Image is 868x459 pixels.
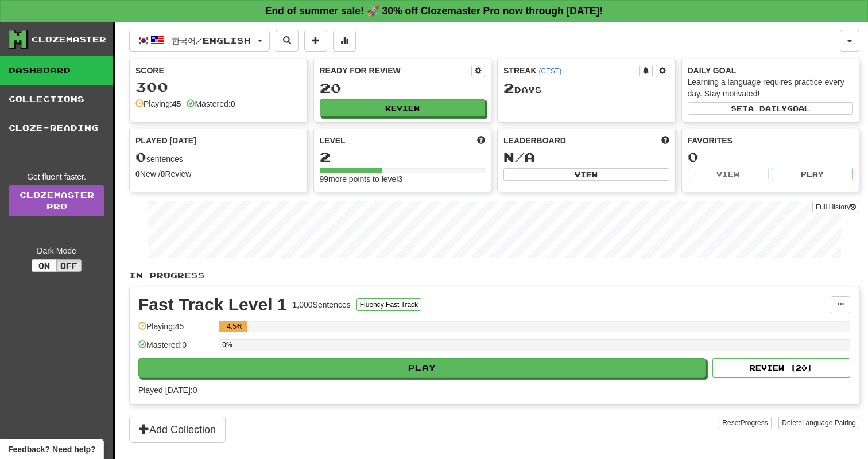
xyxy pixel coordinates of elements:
[503,81,669,96] div: Day s
[748,104,787,112] span: a daily
[187,98,235,110] div: Mastered:
[503,149,535,165] span: N/A
[320,65,472,76] div: Ready for Review
[778,417,859,429] button: DeleteLanguage Pairing
[741,419,768,427] span: Progress
[135,149,146,165] span: 0
[135,80,301,94] div: 300
[276,30,299,52] button: Search sentences
[135,168,301,180] div: New / Review
[661,135,669,146] span: This week in points, UTC
[161,169,165,178] strong: 0
[320,150,486,164] div: 2
[129,417,226,443] button: Add Collection
[320,135,346,146] span: Level
[9,171,104,182] div: Get fluent faster.
[538,67,561,75] a: (CEST)
[503,135,566,146] span: Leaderboard
[293,299,351,310] div: 1,000 Sentences
[688,65,854,76] div: Daily Goal
[135,150,301,165] div: sentences
[772,168,853,180] button: Play
[138,296,287,313] div: Fast Track Level 1
[812,201,859,213] button: Full History
[9,245,104,256] div: Dark Mode
[129,270,859,281] p: In Progress
[503,168,669,181] button: View
[320,99,486,116] button: Review
[129,30,270,52] button: 한국어/English
[719,417,771,429] button: ResetProgress
[8,444,95,455] span: Open feedback widget
[135,98,181,110] div: Playing:
[802,419,856,427] span: Language Pairing
[32,34,106,45] div: Clozemaster
[138,321,213,340] div: Playing: 45
[56,259,82,272] button: Off
[32,259,57,272] button: On
[172,36,251,45] span: 한국어 / English
[688,168,769,180] button: View
[356,298,421,311] button: Fluency Fast Track
[265,5,603,17] strong: End of summer sale! 🚀 30% off Clozemaster Pro now through [DATE]!
[320,173,486,185] div: 99 more points to level 3
[503,65,639,76] div: Streak
[688,76,854,99] div: Learning a language requires practice every day. Stay motivated!
[172,99,181,108] strong: 45
[477,135,485,146] span: Score more points to level up
[712,358,850,378] button: Review (20)
[9,185,104,216] a: ClozemasterPro
[333,30,356,52] button: More stats
[135,169,140,178] strong: 0
[320,81,486,95] div: 20
[138,386,197,395] span: Played [DATE]: 0
[231,99,235,108] strong: 0
[503,80,514,96] span: 2
[138,358,706,378] button: Play
[135,135,196,146] span: Played [DATE]
[222,321,247,332] div: 4.5%
[688,135,854,146] div: Favorites
[304,30,327,52] button: Add sentence to collection
[688,150,854,164] div: 0
[135,65,301,76] div: Score
[688,102,854,115] button: Seta dailygoal
[138,339,213,358] div: Mastered: 0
